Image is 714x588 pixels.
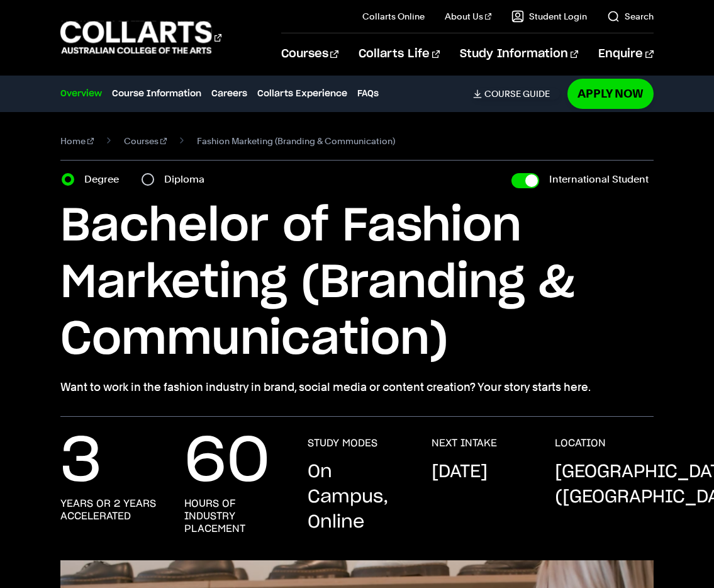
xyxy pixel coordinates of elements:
[555,437,606,449] h3: LOCATION
[60,437,102,487] p: 3
[432,437,497,449] h3: NEXT INTAKE
[60,378,653,396] p: Want to work in the fashion industry in brand, social media or content creation? Your story start...
[432,460,488,485] p: [DATE]
[164,171,212,188] label: Diploma
[445,10,491,23] a: About Us
[60,20,221,55] div: Go to homepage
[60,497,159,523] h3: years or 2 years accelerated
[257,87,347,101] a: Collarts Experience
[308,437,377,449] h3: STUDY MODES
[60,132,94,150] a: Home
[112,87,201,101] a: Course Information
[308,460,406,535] p: On Campus, Online
[124,132,167,150] a: Courses
[60,87,102,101] a: Overview
[460,33,578,75] a: Study Information
[281,33,338,75] a: Courses
[60,198,653,368] h1: Bachelor of Fashion Marketing (Branding & Communication)
[362,10,425,23] a: Collarts Online
[84,171,126,188] label: Degree
[511,10,587,23] a: Student Login
[473,88,560,99] a: Course Guide
[197,132,395,150] span: Fashion Marketing (Branding & Communication)
[357,87,379,101] a: FAQs
[549,171,649,188] label: International Student
[359,33,440,75] a: Collarts Life
[184,497,282,535] h3: hours of industry placement
[598,33,653,75] a: Enquire
[211,87,247,101] a: Careers
[607,10,654,23] a: Search
[184,437,270,487] p: 60
[567,79,654,108] a: Apply Now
